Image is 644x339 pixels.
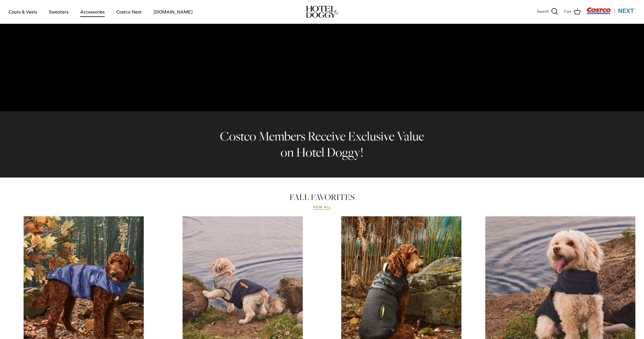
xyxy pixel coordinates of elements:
[111,2,147,22] a: Costco Next
[313,205,331,210] a: View all
[537,8,558,16] a: Search
[586,7,635,14] img: Costco Next
[306,6,338,18] img: hoteldoggycom
[44,2,74,22] a: Sweaters
[564,9,572,15] span: Cart
[3,2,42,22] a: Coats & Vests
[564,8,581,16] a: Cart
[216,128,428,161] h2: Costco Members Receive Exclusive Value on Hotel Doggy!
[306,6,338,18] a: hoteldoggy.com hoteldoggycom
[586,11,635,15] a: Visit Costco Next
[537,9,549,15] span: Search
[290,191,354,203] a: FALL FAVORITES
[148,2,198,22] a: [DOMAIN_NAME]
[75,2,110,22] a: Accessories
